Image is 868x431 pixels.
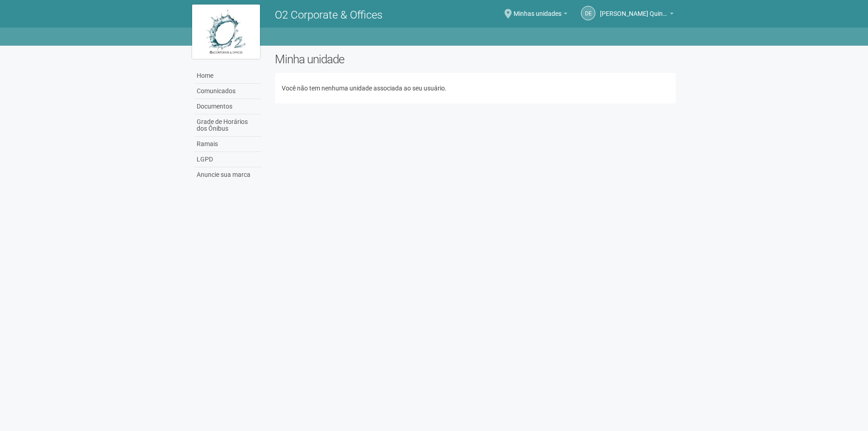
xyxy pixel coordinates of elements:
[194,68,261,84] a: Home
[600,1,668,17] span: Douglas Escramozino Quintanilha
[275,52,676,66] h2: Minha unidade
[194,84,261,99] a: Comunicados
[514,1,561,17] span: Minhas unidades
[581,6,595,20] a: DE
[192,5,260,59] img: logo.jpg
[194,137,261,152] a: Ramais
[282,84,669,92] p: Você não tem nenhuma unidade associada ao seu usuário.
[194,152,261,167] a: LGPD
[194,167,261,182] a: Anuncie sua marca
[600,11,674,19] a: [PERSON_NAME] Quintanilha
[194,114,261,137] a: Grade de Horários dos Ônibus
[194,99,261,114] a: Documentos
[514,11,567,19] a: Minhas unidades
[275,9,382,21] span: O2 Corporate & Offices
